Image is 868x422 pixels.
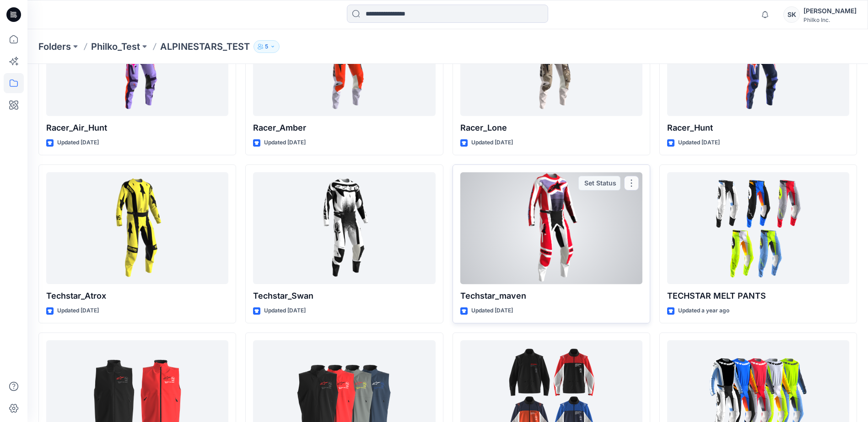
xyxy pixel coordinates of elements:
button: 5 [253,40,280,53]
div: SK [783,6,800,23]
p: ALPINESTARS_TEST [160,40,250,53]
p: 5 [265,42,268,52]
p: Updated [DATE] [264,306,306,316]
p: Updated a year ago [678,306,729,316]
a: Techstar_Swan [253,172,435,284]
p: Updated [DATE] [678,138,720,148]
p: Updated [DATE] [57,138,99,148]
p: Racer_Air_Hunt [46,121,228,134]
p: Racer_Lone [460,121,642,134]
a: Philko_Test [91,40,140,53]
a: TECHSTAR MELT PANTS [667,172,849,284]
p: Techstar_maven [460,290,642,302]
p: Racer_Amber [253,121,435,134]
p: Updated [DATE] [471,306,513,316]
p: Updated [DATE] [57,306,99,316]
a: Techstar_maven [460,172,642,284]
div: Philko Inc. [803,16,857,23]
a: Techstar_Atrox [46,172,228,284]
a: Folders [38,40,71,53]
p: Racer_Hunt [667,121,849,134]
p: Updated [DATE] [471,138,513,148]
p: TECHSTAR MELT PANTS [667,290,849,302]
p: Techstar_Atrox [46,290,228,302]
div: [PERSON_NAME] [803,5,857,16]
p: Techstar_Swan [253,290,435,302]
p: Updated [DATE] [264,138,306,148]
